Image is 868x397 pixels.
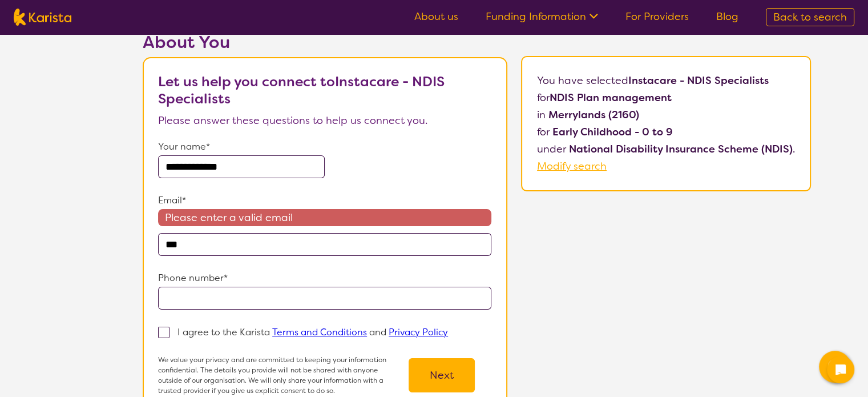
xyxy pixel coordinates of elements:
[158,112,491,129] p: Please answer these questions to help us connect you.
[716,10,738,23] a: Blog
[158,192,491,209] p: Email*
[143,32,507,53] h2: About You
[537,159,607,173] a: Modify search
[389,326,448,338] a: Privacy Policy
[14,9,71,26] img: Karista logo
[537,72,795,175] p: You have selected
[569,142,793,156] b: National Disability Insurance Scheme (NDIS)
[486,10,598,23] a: Funding Information
[409,358,475,392] button: Next
[550,91,672,105] b: NDIS Plan management
[414,10,458,23] a: About us
[158,270,491,287] p: Phone number*
[537,106,795,123] p: in
[628,74,769,87] b: Instacare - NDIS Specialists
[819,351,851,383] button: Channel Menu
[773,10,847,24] span: Back to search
[766,8,854,26] a: Back to search
[158,209,491,226] span: Please enter a valid email
[552,125,673,139] b: Early Childhood - 0 to 9
[272,326,367,338] a: Terms and Conditions
[625,10,689,23] a: For Providers
[548,108,639,122] b: Merrylands (2160)
[158,73,445,108] b: Let us help you connect to Instacare - NDIS Specialists
[158,138,491,155] p: Your name*
[177,326,448,338] p: I agree to the Karista and
[537,89,795,106] p: for
[537,141,795,158] p: under .
[537,123,795,141] p: for
[158,355,392,396] p: We value your privacy and are committed to keeping your information confidential. The details you...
